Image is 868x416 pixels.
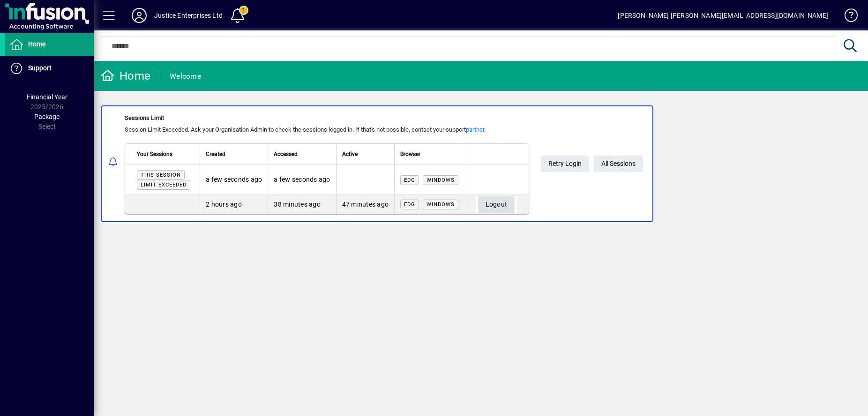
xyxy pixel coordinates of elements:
button: Retry Login [541,156,589,172]
td: a few seconds ago [268,165,336,194]
span: Windows [427,201,455,208]
div: Session Limit Exceeded. Ask your Organisation Admin to check the sessions logged in. If that's no... [125,125,529,134]
span: Retry Login [548,156,582,171]
a: Knowledge Base [838,2,856,32]
span: Browser [400,149,420,159]
div: [PERSON_NAME] [PERSON_NAME][EMAIL_ADDRESS][DOMAIN_NAME] [618,8,828,23]
button: Logout [478,196,515,213]
app-alert-notification-menu-item: Sessions Limit [94,105,868,222]
span: Active [342,149,358,159]
span: Financial Year [27,93,67,101]
span: Edg [404,177,415,183]
span: Accessed [274,149,298,159]
a: All Sessions [594,156,643,172]
span: This session [141,172,181,178]
span: Your Sessions [137,149,172,159]
span: Created [206,149,225,159]
span: Support [28,64,52,72]
div: Sessions Limit [125,113,529,123]
span: All Sessions [601,156,636,171]
span: Home [28,40,45,48]
td: 2 hours ago [200,194,268,214]
span: Logout [486,197,508,212]
a: Support [5,57,94,80]
span: Windows [427,177,455,183]
span: Limit exceeded [141,182,187,188]
span: Edg [404,201,415,208]
button: Profile [124,7,154,24]
span: Package [34,113,60,120]
td: 38 minutes ago [268,194,336,214]
div: Welcome [170,69,201,84]
a: partner [466,126,484,133]
td: 47 minutes ago [336,194,395,214]
td: a few seconds ago [200,165,268,194]
div: Home [101,68,150,83]
div: Justice Enterprises Ltd [154,8,223,23]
